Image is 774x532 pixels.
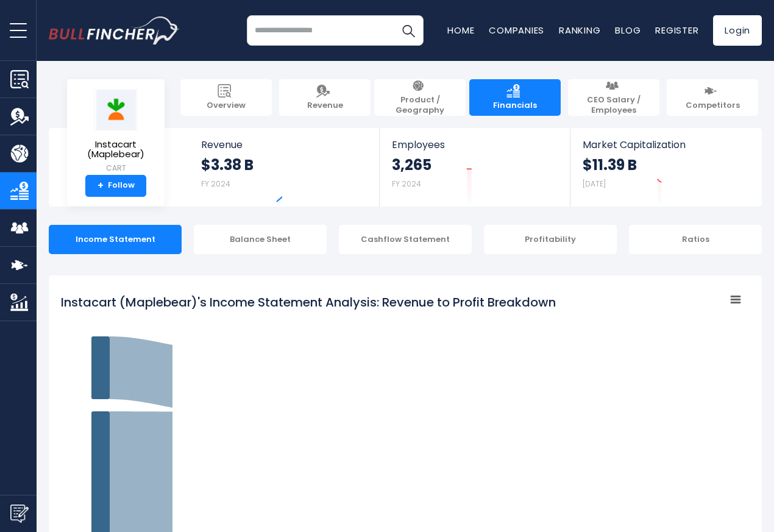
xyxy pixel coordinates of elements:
[180,79,272,116] a: Overview
[484,225,617,254] div: Profitability
[201,139,367,151] span: Revenue
[469,79,561,116] a: Financials
[583,179,606,189] small: [DATE]
[307,101,343,111] span: Revenue
[85,175,146,197] a: +Follow
[393,15,424,46] button: Search
[574,95,653,116] span: CEO Salary / Employees
[77,140,155,160] span: Instacart (Maplebear)
[189,128,380,207] a: Revenue $3.38 B FY 2024
[392,155,431,174] strong: 3,265
[279,79,371,116] a: Revenue
[447,24,474,37] a: Home
[686,101,740,111] span: Competitors
[392,139,557,151] span: Employees
[489,24,544,37] a: Companies
[98,180,104,191] strong: +
[568,79,659,116] a: CEO Salary / Employees
[380,128,569,207] a: Employees 3,265 FY 2024
[380,95,460,116] span: Product / Geography
[194,225,327,254] div: Balance Sheet
[61,294,556,311] tspan: Instacart (Maplebear)'s Income Statement Analysis: Revenue to Profit Breakdown
[49,16,180,44] img: bullfincher logo
[570,128,761,207] a: Market Capitalization $11.39 B [DATE]
[207,101,246,111] span: Overview
[77,163,155,174] small: CART
[615,24,641,37] a: Blog
[374,79,466,116] a: Product / Geography
[49,225,182,254] div: Income Statement
[629,225,762,254] div: Ratios
[655,24,698,37] a: Register
[559,24,600,37] a: Ranking
[713,15,762,46] a: Login
[392,179,421,189] small: FY 2024
[667,79,758,116] a: Competitors
[76,89,155,175] a: Instacart (Maplebear) CART
[201,155,254,174] strong: $3.38 B
[201,179,230,189] small: FY 2024
[49,16,180,44] a: Go to homepage
[583,155,637,174] strong: $11.39 B
[493,101,537,111] span: Financials
[583,139,748,151] span: Market Capitalization
[339,225,472,254] div: Cashflow Statement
